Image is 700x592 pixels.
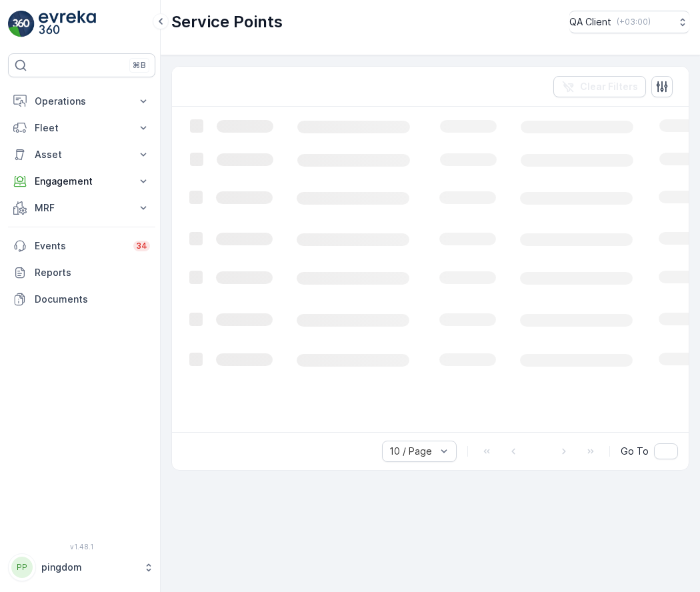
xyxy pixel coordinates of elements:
img: logo_light-DOdMpM7g.png [39,11,96,37]
button: Engagement [8,168,155,195]
p: ⌘B [133,60,146,71]
p: Asset [35,148,129,161]
button: Operations [8,88,155,115]
p: Documents [35,293,150,306]
p: Service Points [171,11,283,33]
p: Engagement [35,175,129,188]
button: Clear Filters [553,76,646,97]
span: Go To [621,445,649,458]
p: Reports [35,266,150,279]
p: Operations [35,95,129,108]
div: PP [11,557,33,578]
a: Events34 [8,233,155,259]
p: MRF [35,201,129,215]
a: Reports [8,259,155,286]
button: MRF [8,195,155,221]
p: ( +03:00 ) [617,17,651,27]
p: Clear Filters [580,80,638,93]
p: Fleet [35,121,129,135]
button: Asset [8,141,155,168]
button: PPpingdom [8,553,155,581]
button: Fleet [8,115,155,141]
a: Documents [8,286,155,313]
p: Events [35,239,125,253]
img: logo [8,11,35,37]
p: pingdom [41,561,137,574]
button: QA Client(+03:00) [569,11,689,33]
p: QA Client [569,15,611,29]
p: 34 [136,241,147,251]
span: v 1.48.1 [8,543,155,551]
